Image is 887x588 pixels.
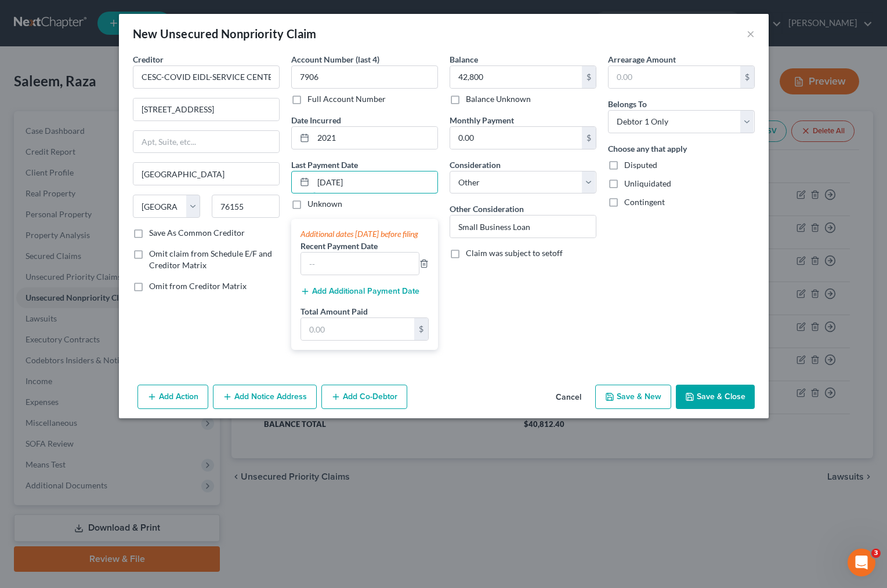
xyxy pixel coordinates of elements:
iframe: Intercom live chat [848,549,875,576]
label: Balance Unknown [466,93,531,105]
div: $ [582,127,596,149]
input: Specify... [450,216,596,238]
span: Belongs To [608,99,647,109]
div: New Unsecured Nonpriority Claim [133,25,317,42]
input: 0.00 [450,127,582,149]
button: Save & New [595,385,671,409]
label: Balance [450,53,478,65]
div: $ [582,66,596,88]
input: -- [301,253,419,275]
span: Omit from Creditor Matrix [149,281,247,291]
label: Unknown [307,198,342,210]
input: Enter zip... [212,195,280,218]
label: Arrearage Amount [608,53,676,65]
input: Enter address... [133,98,279,120]
input: MM/DD/YYYY [313,171,437,193]
div: Additional dates [DATE] before filing [301,228,429,240]
input: MM/DD/YYYY [313,127,437,149]
label: Save As Common Creditor [149,227,245,239]
button: Add Additional Payment Date [301,287,419,296]
span: Unliquidated [624,178,671,188]
input: 0.00 [450,66,582,88]
label: Total Amount Paid [301,305,368,317]
div: $ [740,66,754,88]
label: Recent Payment Date [301,240,378,252]
button: Cancel [546,386,591,409]
input: Search creditor by name... [133,65,280,89]
span: Omit claim from Schedule E/F and Creditor Matrix [149,249,272,270]
span: Claim was subject to setoff [466,248,563,258]
button: Add Action [137,385,208,409]
input: XXXX [291,65,438,89]
label: Full Account Number [307,93,386,105]
button: Add Notice Address [213,385,317,409]
label: Date Incurred [291,114,341,126]
label: Consideration [450,159,501,171]
button: Save & Close [676,385,755,409]
label: Last Payment Date [291,159,358,171]
button: × [747,27,755,41]
span: Creditor [133,54,164,64]
input: 0.00 [301,318,414,340]
label: Account Number (last 4) [291,53,379,65]
input: Apt, Suite, etc... [133,131,279,153]
span: 3 [871,549,881,558]
label: Choose any that apply [608,143,687,155]
label: Other Consideration [450,203,524,215]
label: Monthly Payment [450,114,514,126]
span: Contingent [624,197,665,207]
div: $ [414,318,428,340]
button: Add Co-Debtor [321,385,407,409]
span: Disputed [624,160,657,170]
input: 0.00 [609,66,740,88]
input: Enter city... [133,163,279,185]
